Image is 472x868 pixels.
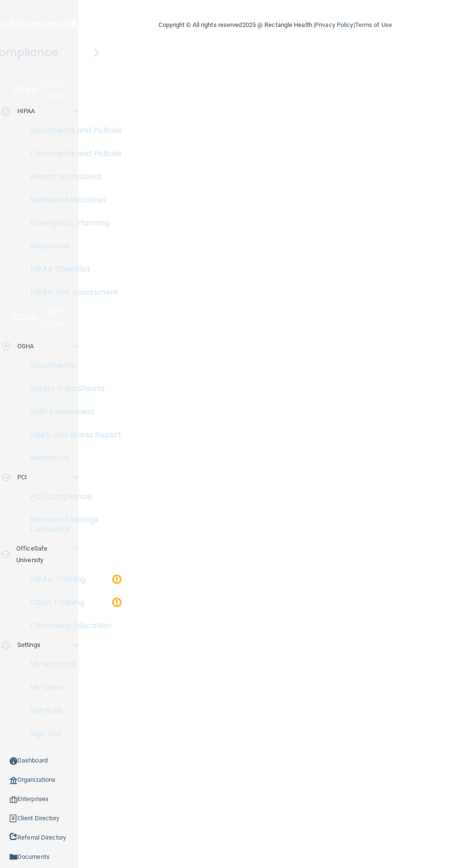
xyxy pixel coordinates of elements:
p: OSHA [13,312,37,323]
p: Merchant Savings Calculator [6,515,138,534]
p: HIPAA [13,84,38,96]
p: Learn More! [42,79,79,102]
img: ic_dashboard_dark.d01f4a41.png [10,757,17,765]
p: HIPAA Checklist [6,264,138,274]
p: HIPAA Training [6,575,86,584]
p: Services [6,706,138,715]
p: OfficeSafe University [16,543,71,566]
p: Documents [6,361,138,370]
p: PCI [17,472,27,483]
p: Emergency Planning [6,218,138,228]
a: Terms of Use [355,21,392,28]
img: organization-icon.f8decf85.png [10,776,17,784]
p: Learn More! [42,306,79,329]
p: Documents and Policies [6,126,138,135]
p: Resources [6,453,138,463]
p: OSHA Training [6,598,84,607]
img: icon-documents.8dae5593.png [10,853,17,861]
img: ic_text_dark.e8faa05d.png [10,815,17,822]
p: HIPAA [17,105,35,117]
p: Sign Out [6,729,138,738]
a: Privacy Policy [315,21,353,28]
p: Settings [17,639,40,651]
p: My Account [6,659,138,669]
img: enterprise.0d942306.png [10,796,17,803]
p: My Users [6,683,138,692]
div: Copyright © All rights reserved 2025 @ Rectangle Health | | [100,10,451,40]
p: Documents and Policies [6,149,138,158]
p: Safety Data Sheets [6,384,138,394]
img: warning-circle.0cc9ac19.png [111,573,123,585]
p: Injury and Illness Report [6,430,138,440]
p: OSHA [17,341,34,352]
p: Business Associates [6,195,138,205]
p: Report an Incident [6,172,138,182]
p: HIPAA Risk Assessment [6,288,138,297]
p: Self-Assessment [6,407,138,417]
p: PCI Compliance [6,492,138,501]
p: Resources [6,241,138,251]
img: warning-circle.0cc9ac19.png [111,596,123,608]
p: Continuing Education [6,621,138,631]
